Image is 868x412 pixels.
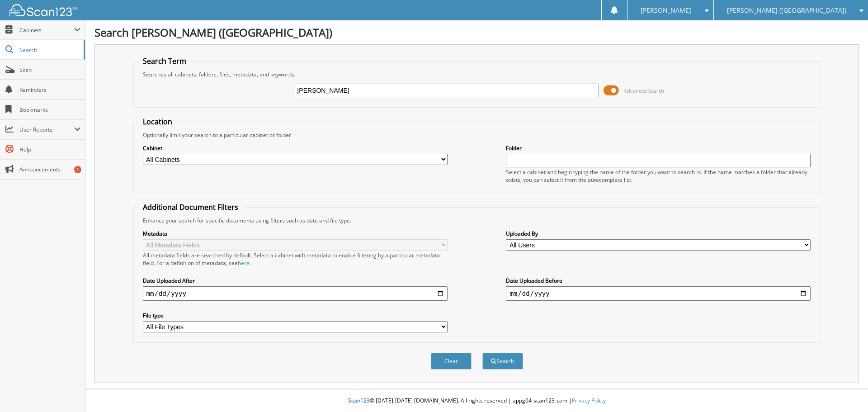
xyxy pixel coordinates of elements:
[727,8,846,13] span: [PERSON_NAME] ([GEOGRAPHIC_DATA])
[138,131,816,139] div: Optionally limit your search to a particular cabinet or folder
[624,87,664,94] span: Advanced Search
[143,286,448,301] input: start
[138,71,816,78] div: Searches all cabinets, folders, files, metadata, and keywords
[143,144,448,152] label: Cabinet
[19,166,80,173] span: Announcements
[348,397,370,404] span: Scan123
[19,26,74,34] span: Cabinets
[143,312,448,319] label: File type
[572,397,606,404] a: Privacy Policy
[143,251,448,267] div: All metadata fields are searched by default. Select a cabinet with metadata to enable filtering b...
[85,390,868,412] div: © [DATE]-[DATE] [DOMAIN_NAME]. All rights reserved | appg04-scan123-com |
[19,146,80,153] span: Help
[9,4,77,16] img: scan123-logo-white.svg
[143,277,448,284] label: Date Uploaded After
[19,66,80,74] span: Scan
[138,117,177,127] legend: Location
[138,56,191,66] legend: Search Term
[94,25,859,40] h1: Search [PERSON_NAME] ([GEOGRAPHIC_DATA])
[19,106,80,114] span: Bookmarks
[74,166,81,173] div: 1
[506,230,811,237] label: Uploaded By
[138,217,816,224] div: Enhance your search for specific documents using filters such as date and file type.
[143,230,448,237] label: Metadata
[506,286,811,301] input: end
[506,144,811,152] label: Folder
[138,202,243,212] legend: Additional Document Filters
[641,8,691,13] span: [PERSON_NAME]
[431,353,472,369] button: Clear
[506,168,811,184] div: Select a cabinet and begin typing the name of the folder you want to search in. If the name match...
[19,126,74,133] span: User Reports
[506,277,811,284] label: Date Uploaded Before
[238,259,250,267] a: here
[19,46,79,54] span: Search
[19,86,80,94] span: Reminders
[482,353,523,369] button: Search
